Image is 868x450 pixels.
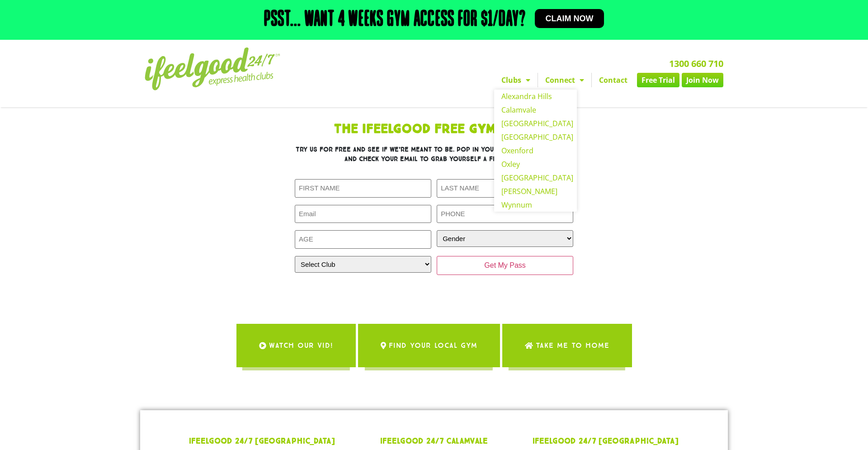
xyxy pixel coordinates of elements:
[380,436,488,446] a: ifeelgood 24/7 Calamvale
[533,436,679,446] a: ifeelgood 24/7 [GEOGRAPHIC_DATA]
[437,179,573,198] input: LAST NAME
[295,145,573,164] h3: Try us for free and see if we’re meant to be. Pop in your [PERSON_NAME] below and check your emai...
[269,333,333,358] span: WATCH OUR VID!
[235,123,633,136] h1: The IfeelGood Free Gym Trial
[236,324,356,367] a: WATCH OUR VID!
[494,198,577,212] a: Wynnum
[546,14,594,23] span: Claim now
[295,179,431,198] input: FIRST NAME
[189,436,335,446] a: ifeelgood 24/7 [GEOGRAPHIC_DATA]
[494,185,577,198] a: [PERSON_NAME]
[437,256,573,275] input: Get My Pass
[535,9,604,28] a: Claim now
[437,205,573,223] input: PHONE
[682,73,723,87] a: Join Now
[502,324,632,367] a: Take me to Home
[295,205,431,223] input: Email
[494,73,538,87] a: Clubs
[494,103,577,117] a: Calamvale
[538,73,591,87] a: Connect
[264,9,526,31] h2: Psst... Want 4 weeks gym access for $1/day?
[494,117,577,130] a: [GEOGRAPHIC_DATA]
[494,171,577,185] a: [GEOGRAPHIC_DATA]
[536,333,609,358] span: Take me to Home
[494,90,577,212] ul: Clubs
[592,73,635,87] a: Contact
[295,230,431,249] input: AGE
[494,90,577,103] a: Alexandra Hills
[494,157,577,171] a: Oxley
[637,73,679,87] a: Free Trial
[494,144,577,157] a: Oxenford
[389,333,477,358] span: Find Your Local Gym
[669,57,723,70] a: 1300 660 710
[358,324,500,367] a: Find Your Local Gym
[494,130,577,144] a: [GEOGRAPHIC_DATA]
[350,73,723,87] nav: Menu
